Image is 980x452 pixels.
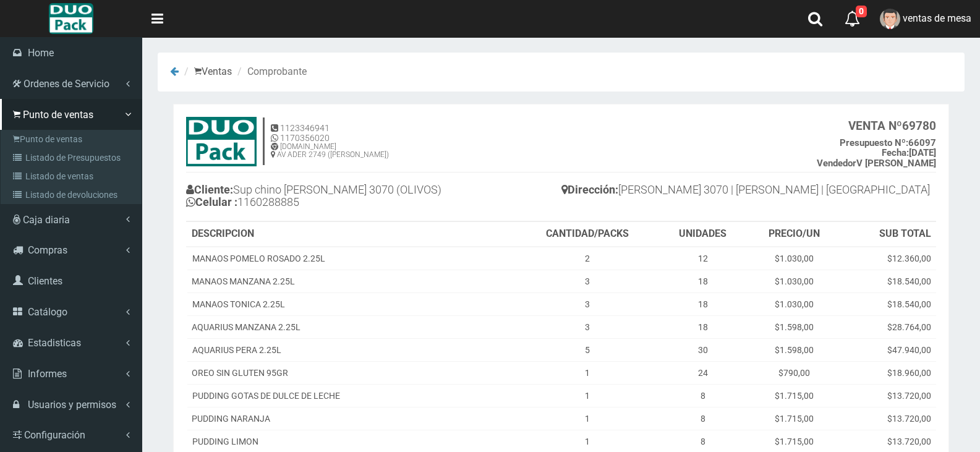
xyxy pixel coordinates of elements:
[880,9,900,29] img: User Image
[516,292,658,315] td: 3
[561,183,618,196] b: Dirección:
[841,338,936,361] td: $47.940,00
[4,185,142,204] a: Listado de devoluciones
[747,222,841,247] th: PRECIO/UN
[840,137,908,148] strong: Presupuesto Nº:
[903,12,971,24] span: ventas de mesa
[187,338,516,361] td: AQUARIUS PERA 2.25L
[516,222,658,247] th: CANTIDAD/PACKS
[187,384,516,407] td: PUDDING GOTAS DE DULCE DE LECHE
[187,361,516,384] td: OREO SIN GLUTEN 95GR
[841,361,936,384] td: $18.960,00
[516,247,658,270] td: 2
[187,247,516,270] td: MANAOS POMELO ROSADO 2.25L
[882,147,909,158] strong: Fecha:
[841,384,936,407] td: $13.720,00
[841,315,936,338] td: $28.764,00
[658,338,747,361] td: 30
[747,384,841,407] td: $1.715,00
[882,147,936,158] b: [DATE]
[856,6,867,17] span: 0
[747,270,841,292] td: $1.030,00
[841,247,936,270] td: $12.360,00
[658,361,747,384] td: 24
[817,158,856,169] strong: Vendedor
[658,315,747,338] td: 18
[747,292,841,315] td: $1.030,00
[841,292,936,315] td: $18.540,00
[28,399,116,411] span: Usuarios y permisos
[516,270,658,292] td: 3
[234,65,307,79] li: Comprobante
[658,407,747,430] td: 8
[658,270,747,292] td: 18
[516,315,658,338] td: 3
[516,407,658,430] td: 1
[747,247,841,270] td: $1.030,00
[181,65,232,79] li: Ventas
[23,109,93,121] span: Punto de ventas
[841,222,936,247] th: SUB TOTAL
[271,143,389,159] h6: [DOMAIN_NAME] AV ADER 2749 ([PERSON_NAME])
[28,47,54,59] span: Home
[840,137,936,148] b: 66097
[187,315,516,338] td: AQUARIUS MANZANA 2.25L
[186,183,233,196] b: Cliente:
[747,361,841,384] td: $790,00
[658,222,747,247] th: UNIDADES
[187,222,516,247] th: DESCRIPCION
[747,407,841,430] td: $1.715,00
[28,306,67,318] span: Catálogo
[187,270,516,292] td: MANAOS MANZANA 2.25L
[23,78,109,90] span: Ordenes de Servicio
[848,119,902,133] strong: VENTA Nº
[23,214,70,226] span: Caja diaria
[28,275,62,287] span: Clientes
[271,124,389,143] h5: 1123346941 1170356020
[187,292,516,315] td: MANAOS TONICA 2.25L
[516,384,658,407] td: 1
[186,195,237,208] b: Celular :
[28,368,67,380] span: Informes
[516,338,658,361] td: 5
[28,244,67,256] span: Compras
[658,292,747,315] td: 18
[747,315,841,338] td: $1.598,00
[186,181,561,215] h4: Sup chino [PERSON_NAME] 3070 (OLIVOS) 1160288885
[186,117,257,166] img: 15ec80cb8f772e35c0579ae6ae841c79.jpg
[841,407,936,430] td: $13.720,00
[4,167,142,185] a: Listado de ventas
[658,384,747,407] td: 8
[848,119,936,133] b: 69780
[841,270,936,292] td: $18.540,00
[4,148,142,167] a: Listado de Presupuestos
[24,429,85,441] span: Configuración
[817,158,936,169] b: V [PERSON_NAME]
[28,337,81,349] span: Estadisticas
[747,338,841,361] td: $1.598,00
[187,407,516,430] td: PUDDING NARANJA
[49,3,93,34] img: Logo grande
[561,181,937,202] h4: [PERSON_NAME] 3070 | [PERSON_NAME] | [GEOGRAPHIC_DATA]
[658,247,747,270] td: 12
[4,130,142,148] a: Punto de ventas
[516,361,658,384] td: 1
